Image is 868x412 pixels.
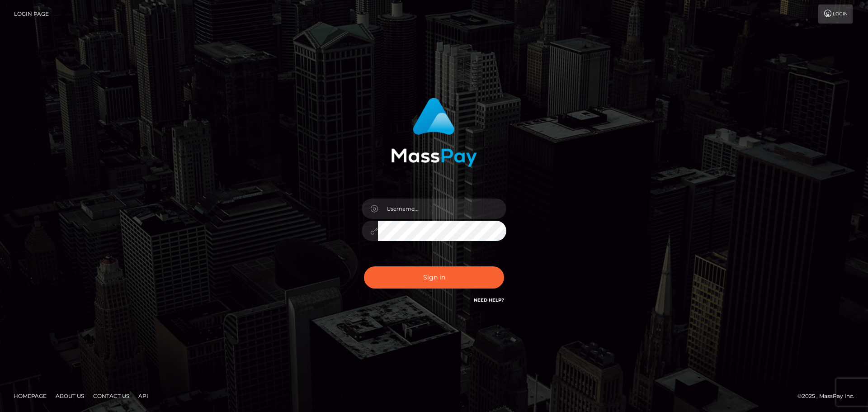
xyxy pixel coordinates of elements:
a: About Us [52,389,88,403]
a: Contact Us [90,389,133,403]
a: Need Help? [474,297,504,303]
input: Username... [378,199,506,219]
a: Login Page [14,5,49,24]
a: Login [818,5,853,24]
a: Homepage [10,389,50,403]
div: © 2025 , MassPay Inc. [797,391,861,401]
a: API [135,389,152,403]
img: MassPay Login [391,98,477,167]
button: Sign in [364,266,504,289]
